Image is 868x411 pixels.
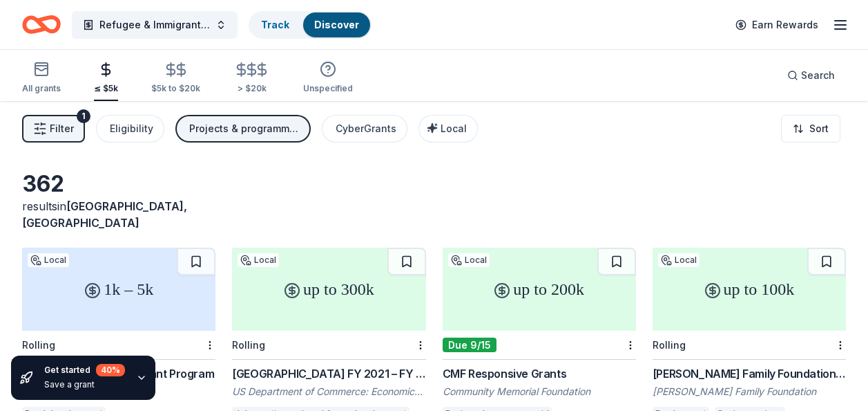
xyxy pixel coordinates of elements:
div: CMF Responsive Grants [443,365,636,382]
button: Projects & programming, Other [175,115,311,143]
span: Local [441,122,467,134]
div: US Department of Commerce: Economic Development Administration (EDA) [232,385,425,399]
span: Filter [50,120,74,137]
div: Rolling [22,339,55,351]
div: Due 9/15 [443,338,496,352]
div: Local [238,253,279,267]
div: Local [658,253,700,267]
button: $5k to $20k [151,56,200,101]
span: Search [801,67,835,84]
button: Search [776,62,846,89]
button: Sort [781,115,840,143]
button: Filter1 [22,115,85,143]
div: 40 % [96,364,125,376]
button: Refugee & Immigrant Community Services Program [72,11,238,39]
div: Local [28,253,69,267]
a: Track [261,19,289,30]
div: 362 [22,170,215,198]
a: Home [22,8,61,41]
div: up to 200k [443,248,636,331]
div: All grants [22,83,61,94]
div: 1 [77,109,90,123]
button: Unspecified [303,55,353,101]
div: Rolling [232,339,265,351]
div: ≤ $5k [94,83,118,94]
div: Get started [44,364,125,376]
a: Earn Rewards [727,12,827,37]
div: up to 300k [232,248,425,331]
div: Eligibility [110,120,153,137]
button: > $20k [233,56,270,101]
button: ≤ $5k [94,56,118,101]
div: $5k to $20k [151,83,200,94]
div: Local [448,253,490,267]
div: Save a grant [44,379,125,390]
button: TrackDiscover [249,11,372,39]
div: > $20k [233,83,270,94]
div: up to 100k [653,248,846,331]
button: Eligibility [96,115,164,143]
div: CyberGrants [336,120,396,137]
div: results [22,198,215,231]
span: [GEOGRAPHIC_DATA], [GEOGRAPHIC_DATA] [22,199,187,230]
span: in [22,199,187,230]
div: [PERSON_NAME] Family Foundation [653,385,846,399]
div: 1k – 5k [22,248,215,331]
button: All grants [22,55,61,101]
span: Refugee & Immigrant Community Services Program [99,17,210,33]
div: Rolling [653,339,686,351]
button: Local [418,115,478,143]
div: [GEOGRAPHIC_DATA] FY 2021 – FY 2023 EDA Planning and Local Technical Assistance [232,365,425,382]
div: Projects & programming, Other [189,120,300,137]
a: Discover [314,19,359,30]
div: [PERSON_NAME] Family Foundation Grant [653,365,846,382]
div: Unspecified [303,83,353,94]
div: Community Memorial Foundation [443,385,636,399]
span: Sort [809,120,829,137]
button: CyberGrants [322,115,407,143]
